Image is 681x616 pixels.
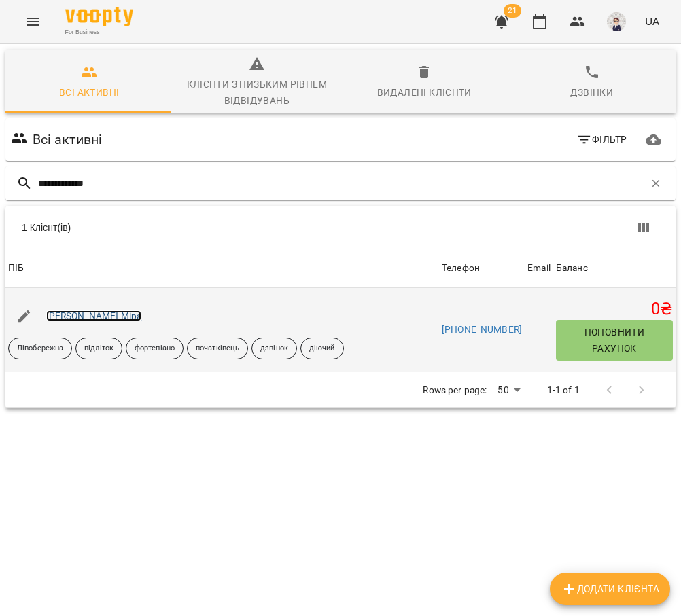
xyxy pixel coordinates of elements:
[181,76,333,109] div: Клієнти з низьким рівнем відвідувань
[65,28,133,37] span: For Business
[251,338,297,359] div: дзвінок
[126,338,184,359] div: фортепіано
[423,384,487,397] p: Rows per page:
[300,338,344,359] div: діючий
[16,5,49,38] button: Menu
[576,131,627,147] span: Фільтр
[556,260,588,276] div: Баланс
[570,84,613,101] div: Дзвінки
[5,206,676,249] div: Table Toolbar
[196,343,239,355] p: початківець
[645,14,659,29] span: UA
[17,343,63,355] p: Лівобережна
[8,260,24,276] div: ПІБ
[65,7,133,26] img: Voopty Logo
[8,338,72,359] div: Лівобережна
[527,260,551,276] div: Email
[640,9,665,34] button: UA
[84,343,113,355] p: підліток
[492,380,525,400] div: 50
[627,211,659,244] button: Вигляд колонок
[377,84,472,101] div: Видалені клієнти
[22,221,349,234] div: 1 Клієнт(ів)
[8,260,24,276] div: Sort
[607,12,626,31] img: aa85c507d3ef63538953964a1cec316d.png
[75,338,122,359] div: підліток
[8,260,436,276] span: ПІБ
[556,260,588,276] div: Sort
[260,343,288,355] p: дзвінок
[442,324,522,335] a: [PHONE_NUMBER]
[527,260,551,276] div: Sort
[571,127,633,151] button: Фільтр
[556,320,673,361] button: Поповнити рахунок
[556,299,673,320] h5: 0 ₴
[556,260,673,276] span: Баланс
[442,260,480,276] div: Телефон
[309,343,335,355] p: діючий
[547,384,580,397] p: 1-1 of 1
[33,129,103,150] h6: Всі активні
[504,4,521,18] span: 21
[442,260,480,276] div: Sort
[135,343,175,355] p: фортепіано
[46,310,142,321] a: [PERSON_NAME] Міра
[561,324,667,357] span: Поповнити рахунок
[187,338,248,359] div: початківець
[442,260,522,276] span: Телефон
[59,84,119,101] div: Всі активні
